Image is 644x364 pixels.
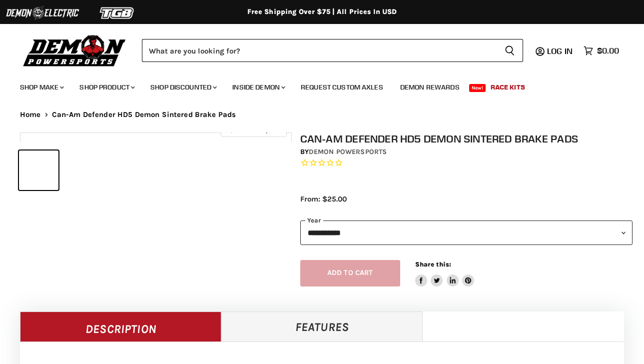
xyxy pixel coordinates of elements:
a: Log in [543,46,579,55]
span: $0.00 [597,46,619,55]
span: From: $25.00 [300,194,347,203]
img: Demon Electric Logo 2 [5,3,80,22]
h1: Can-Am Defender HD5 Demon Sintered Brake Pads [300,132,633,145]
a: Request Custom Axles [293,77,391,97]
a: Demon Powersports [309,147,387,156]
span: Click to expand [226,126,281,133]
select: year [300,220,633,245]
a: Shop Product [72,77,141,97]
span: New! [469,84,486,92]
img: TGB Logo 2 [80,3,155,22]
ul: Main menu [12,73,617,97]
input: Search [142,39,497,62]
button: Search [497,39,523,62]
a: $0.00 [579,43,624,58]
span: Can-Am Defender HD5 Demon Sintered Brake Pads [52,110,236,119]
a: Inside Demon [225,77,291,97]
a: Description [20,311,221,341]
a: Features [221,311,423,341]
a: Shop Make [12,77,70,97]
div: by [300,146,633,157]
span: Rated 0.0 out of 5 stars 0 reviews [300,158,633,168]
span: Log in [547,46,573,56]
a: Race Kits [483,77,533,97]
a: Demon Rewards [393,77,467,97]
a: Home [20,110,41,119]
aside: Share this: [415,260,475,286]
img: Demon Powersports [20,32,129,68]
span: Share this: [415,260,451,268]
form: Product [142,39,523,62]
a: Shop Discounted [143,77,223,97]
button: Can-Am Defender HD5 Demon Sintered Brake Pads thumbnail [19,150,58,190]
